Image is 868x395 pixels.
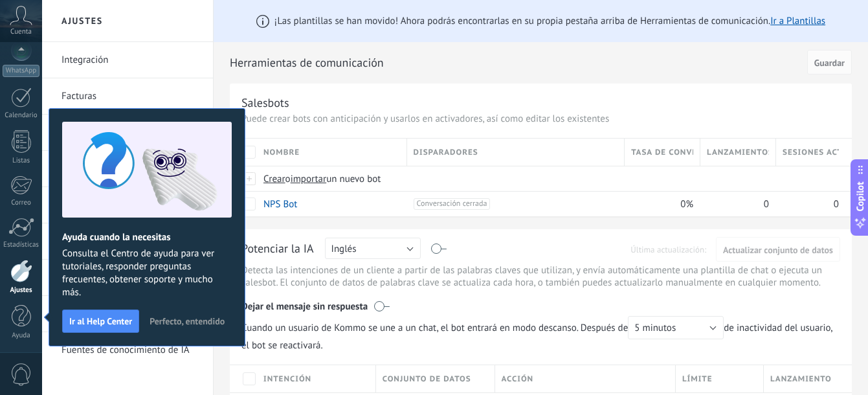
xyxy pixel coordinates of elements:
span: Inglés [331,243,357,255]
h2: Ayuda cuando la necesitas [62,231,232,243]
span: Copilot [854,182,867,212]
span: Consulta el Centro de ayuda para ver tutoriales, responder preguntas frecuentes, obtener soporte ... [62,247,232,299]
span: Sesiones activas [783,146,839,159]
span: Nombre [263,146,300,159]
button: Guardar [807,50,852,74]
div: Ajustes [3,286,40,295]
span: Guardar [814,58,845,67]
a: Fuentes de conocimiento de IA [61,332,200,368]
button: 5 minutos [628,316,724,339]
span: 0 [834,198,839,210]
span: Conversación cerrada [414,198,491,210]
div: Calendario [3,111,40,120]
a: Facturas [61,78,200,115]
span: 5 minutos [634,322,676,334]
div: WhatsApp [3,65,39,77]
div: Dejar el mensaje sin respuesta [241,291,840,316]
button: Perfecto, entendido [144,311,230,331]
span: Límite [682,373,713,385]
div: Salesbots [241,95,289,110]
span: o [285,173,291,185]
span: Perfecto, entendido [150,317,225,326]
span: Ir al Help Center [69,317,132,326]
span: Cuando un usuario de Kommo se une a un chat, el bot entrará en modo descanso. Después de [241,316,724,339]
a: NPS Bot [263,198,297,210]
li: Fuentes de conocimiento de IA [42,332,213,368]
div: Listas [3,157,40,165]
span: Lanzamiento [770,373,832,385]
span: Crear [263,173,285,185]
div: 0 [700,192,770,216]
span: Disparadores [414,146,478,159]
div: Potenciar la IA [241,241,314,258]
div: 0% [625,192,694,216]
a: Integración [61,42,200,78]
span: Lanzamientos totales [707,146,769,159]
p: Detecta las intenciones de un cliente a partir de las palabras claves que utilizan, y envía autom... [241,264,840,289]
button: Ir al Help Center [62,310,139,333]
span: un nuevo bot [326,173,381,185]
span: importar [291,173,327,185]
p: Puede crear bots con anticipación y usarlos en activadores, así como editar los existentes [241,113,840,125]
h2: Herramientas de comunicación [230,50,803,76]
span: ¡Las plantillas se han movido! Ahora podrás encontrarlas en su propia pestaña arriba de Herramien... [274,15,825,27]
li: Integración [42,42,213,78]
span: Conjunto de datos [383,373,471,385]
div: 0 [776,192,839,216]
span: 0 [764,198,769,210]
span: de inactividad del usuario, el bot se reactivará. [241,316,840,352]
span: Cuenta [10,28,32,36]
div: Correo [3,199,40,207]
span: 0% [680,198,693,210]
li: Facturas [42,78,213,115]
div: Ayuda [3,332,40,340]
div: Estadísticas [3,241,40,249]
a: Ir a Plantillas [770,15,825,27]
span: Intención [263,373,311,385]
span: Tasa de conversión [631,146,693,159]
span: Acción [502,373,534,385]
button: Inglés [325,238,421,259]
